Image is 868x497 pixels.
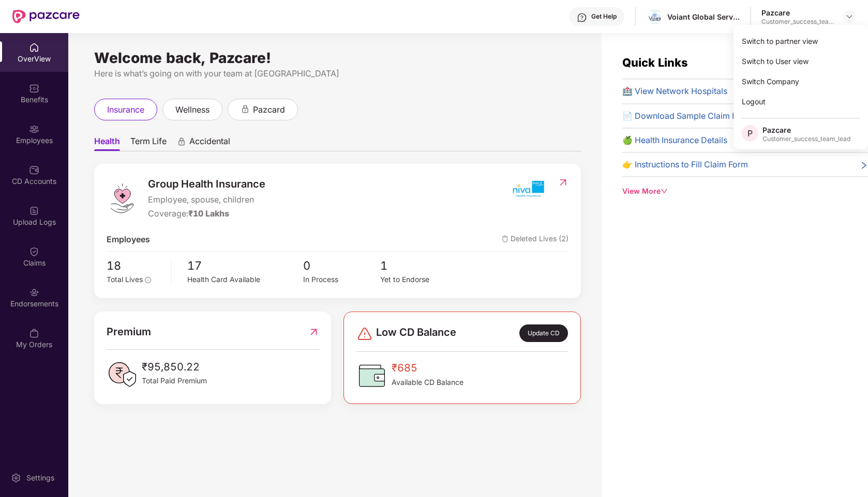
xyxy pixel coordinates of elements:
span: 1 [380,257,457,274]
span: Deleted Lives (2) [502,233,568,246]
div: Logout [734,91,868,112]
img: RedirectIcon [558,177,568,188]
div: Customer_success_team_lead [762,135,850,143]
span: Employee, spouse, children [148,193,265,206]
img: insurerIcon [508,176,547,202]
img: svg+xml;base64,PHN2ZyBpZD0iRW5kb3JzZW1lbnRzIiB4bWxucz0iaHR0cDovL3d3dy53My5vcmcvMjAwMC9zdmciIHdpZH... [29,287,39,298]
span: ₹685 [392,360,463,376]
span: 🏥 View Network Hospitals [622,85,727,98]
div: Pazcare [761,8,834,18]
div: Health Card Available [187,274,303,286]
span: Group Health Insurance [148,176,265,192]
span: 🍏 Health Insurance Details [622,134,727,147]
img: PaidPremiumIcon [107,359,138,390]
div: Voiant Global Services India Private Limited [667,12,740,22]
span: Total Lives [107,275,143,284]
div: Update CD [519,324,568,343]
div: Settings [23,473,57,483]
img: svg+xml;base64,PHN2ZyBpZD0iQ0RfQWNjb3VudHMiIGRhdGEtbmFtZT0iQ0QgQWNjb3VudHMiIHhtbG5zPSJodHRwOi8vd3... [29,165,39,175]
span: ₹95,850.22 [142,359,207,375]
span: 17 [187,257,303,274]
span: Available CD Balance [392,377,463,388]
span: Employees [107,233,150,246]
img: svg+xml;base64,PHN2ZyBpZD0iRHJvcGRvd24tMzJ4MzIiIHhtbG5zPSJodHRwOi8vd3d3LnczLm9yZy8yMDAwL3N2ZyIgd2... [845,12,854,21]
span: right [860,160,868,171]
div: Switch to User view [734,51,868,71]
div: View More [622,185,868,197]
div: Switch Company [734,71,868,91]
span: insurance [107,103,144,116]
div: Switch to partner view [734,31,868,51]
div: In Process [303,274,380,286]
img: svg+xml;base64,PHN2ZyBpZD0iU2V0dGluZy0yMHgyMCIgeG1sbnM9Imh0dHA6Ly93d3cudzMub3JnLzIwMDAvc3ZnIiB3aW... [11,473,21,483]
span: Low CD Balance [376,324,456,343]
img: logo [107,183,138,214]
span: Term Life [130,136,167,151]
div: animation [177,137,186,146]
img: svg+xml;base64,PHN2ZyBpZD0iQ2xhaW0iIHhtbG5zPSJodHRwOi8vd3d3LnczLm9yZy8yMDAwL3N2ZyIgd2lkdGg9IjIwIi... [29,246,39,257]
img: svg+xml;base64,PHN2ZyBpZD0iSG9tZSIgeG1sbnM9Imh0dHA6Ly93d3cudzMub3JnLzIwMDAvc3ZnIiB3aWR0aD0iMjAiIG... [29,42,39,53]
span: Health [94,136,120,151]
div: Coverage: [148,207,265,220]
span: 0 [303,257,380,274]
img: CDBalanceIcon [356,360,387,391]
span: 👉 Instructions to Fill Claim Form [622,158,748,171]
div: Yet to Endorse [380,274,457,286]
div: Pazcare [762,125,850,135]
img: deleteIcon [502,236,508,242]
img: svg+xml;base64,PHN2ZyBpZD0iSGVscC0zMngzMiIgeG1sbnM9Imh0dHA6Ly93d3cudzMub3JnLzIwMDAvc3ZnIiB3aWR0aD... [577,12,587,23]
div: animation [241,104,250,114]
span: wellness [175,103,209,116]
img: New Pazcare Logo [12,10,80,23]
span: info-circle [145,277,151,283]
img: RedirectIcon [308,324,319,340]
span: pazcard [253,103,285,116]
img: svg+xml;base64,PHN2ZyBpZD0iTXlfT3JkZXJzIiBkYXRhLW5hbWU9Ik15IE9yZGVycyIgeG1sbnM9Imh0dHA6Ly93d3cudz... [29,328,39,338]
span: P [747,127,753,139]
div: Customer_success_team_lead [761,18,834,26]
span: Premium [107,324,151,340]
div: Here is what’s going on with your team at [GEOGRAPHIC_DATA] [94,67,581,80]
span: Quick Links [622,56,688,69]
span: down [661,188,668,195]
span: 18 [107,257,164,274]
div: Get Help [591,12,617,21]
div: Welcome back, Pazcare! [94,54,581,62]
img: svg+xml;base64,PHN2ZyBpZD0iRW1wbG95ZWVzIiB4bWxucz0iaHR0cDovL3d3dy53My5vcmcvMjAwMC9zdmciIHdpZHRoPS... [29,124,39,134]
img: svg+xml;base64,PHN2ZyBpZD0iQmVuZWZpdHMiIHhtbG5zPSJodHRwOi8vd3d3LnczLm9yZy8yMDAwL3N2ZyIgd2lkdGg9Ij... [29,83,39,94]
span: Accidental [189,136,230,151]
span: ₹10 Lakhs [188,209,229,219]
img: IMG_8296.jpg [648,12,663,23]
span: Total Paid Premium [142,375,207,386]
img: svg+xml;base64,PHN2ZyBpZD0iVXBsb2FkX0xvZ3MiIGRhdGEtbmFtZT0iVXBsb2FkIExvZ3MiIHhtbG5zPSJodHRwOi8vd3... [29,206,39,216]
img: svg+xml;base64,PHN2ZyBpZD0iRGFuZ2VyLTMyeDMyIiB4bWxucz0iaHR0cDovL3d3dy53My5vcmcvMjAwMC9zdmciIHdpZH... [356,325,373,342]
span: 📄 Download Sample Claim Form [622,110,752,122]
